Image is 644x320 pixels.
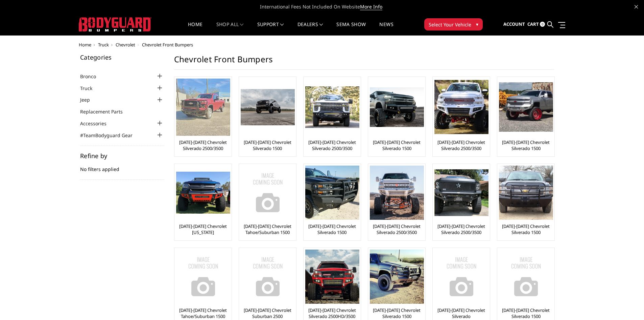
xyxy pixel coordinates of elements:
[434,250,488,304] img: No Image
[241,250,294,304] a: No Image
[370,307,424,319] a: [DATE]-[DATE] Chevrolet Silverado 1500
[540,22,545,27] span: 0
[142,42,193,48] span: Chevrolet Front Bumpers
[241,166,294,220] a: No Image
[188,22,202,35] a: Home
[527,15,545,34] a: Cart 0
[98,42,109,48] a: Truck
[370,139,424,151] a: [DATE]-[DATE] Chevrolet Silverado 1500
[80,153,164,180] div: No filters applied
[305,223,359,235] a: [DATE]-[DATE] Chevrolet Silverado 1500
[257,22,284,35] a: Support
[241,166,295,220] img: No Image
[503,21,525,27] span: Account
[80,153,164,159] h5: Refine by
[503,15,525,34] a: Account
[79,17,151,31] img: BODYGUARD BUMPERS
[176,250,230,304] img: No Image
[80,54,164,60] h5: Categories
[429,21,471,28] span: Select Your Vehicle
[176,250,230,304] a: No Image
[216,22,244,35] a: shop all
[379,22,393,35] a: News
[499,223,553,235] a: [DATE]-[DATE] Chevrolet Silverado 1500
[297,22,323,35] a: Dealers
[476,21,478,28] span: ▾
[241,307,294,319] a: [DATE]-[DATE] Chevrolet Suburban 2500
[79,42,91,48] a: Home
[176,307,230,319] a: [DATE]-[DATE] Chevrolet Tahoe/Suburban 1500
[499,250,553,304] img: No Image
[80,108,131,115] a: Replacement Parts
[176,223,230,235] a: [DATE]-[DATE] Chevrolet [US_STATE]
[241,223,294,235] a: [DATE]-[DATE] Chevrolet Tahoe/Suburban 1500
[434,223,488,235] a: [DATE]-[DATE] Chevrolet Silverado 2500/3500
[360,3,382,10] a: More Info
[80,120,115,127] a: Accessories
[241,139,294,151] a: [DATE]-[DATE] Chevrolet Silverado 1500
[305,307,359,319] a: [DATE]-[DATE] Chevrolet Silverado 2500HD/3500
[499,139,553,151] a: [DATE]-[DATE] Chevrolet Silverado 1500
[305,139,359,151] a: [DATE]-[DATE] Chevrolet Silverado 2500/3500
[370,223,424,235] a: [DATE]-[DATE] Chevrolet Silverado 2500/3500
[80,85,101,92] a: Truck
[80,73,104,80] a: Bronco
[174,54,554,70] h1: Chevrolet Front Bumpers
[80,96,98,103] a: Jeep
[116,42,135,48] a: Chevrolet
[434,139,488,151] a: [DATE]-[DATE] Chevrolet Silverado 2500/3500
[80,132,141,139] a: #TeamBodyguard Gear
[424,18,483,30] button: Select Your Vehicle
[241,250,295,304] img: No Image
[176,139,230,151] a: [DATE]-[DATE] Chevrolet Silverado 2500/3500
[527,21,539,27] span: Cart
[499,307,553,319] a: [DATE]-[DATE] Chevrolet Silverado 1500
[336,22,366,35] a: SEMA Show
